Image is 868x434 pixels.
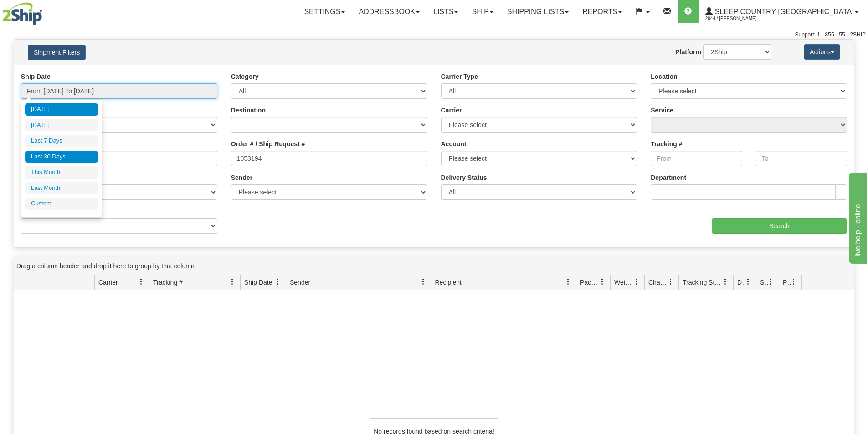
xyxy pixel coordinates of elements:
[705,14,774,23] span: 2044 / [PERSON_NAME]
[763,274,779,290] a: Shipment Issues filter column settings
[441,106,462,115] label: Carrier
[25,198,98,210] li: Custom
[7,5,84,16] div: live help - online
[760,278,768,287] span: Shipment Issues
[25,151,98,163] li: Last 30 Days
[783,278,791,287] span: Pickup Status
[465,0,500,23] a: Ship
[500,0,575,23] a: Shipping lists
[25,182,98,194] li: Last Month
[14,257,854,275] div: grid grouping header
[231,173,252,182] label: Sender
[651,173,686,182] label: Department
[651,151,742,166] input: From
[580,278,599,287] span: Packages
[2,31,866,39] div: Support: 1 - 855 - 55 - 2SHIP
[847,170,867,263] iframe: chat widget
[21,72,51,81] label: Ship Date
[575,0,629,23] a: Reports
[244,278,272,287] span: Ship Date
[651,72,677,81] label: Location
[134,274,149,290] a: Carrier filter column settings
[352,0,426,23] a: Addressbook
[683,278,722,287] span: Tracking Status
[441,139,467,148] label: Account
[648,278,668,287] span: Charge
[560,274,576,290] a: Recipient filter column settings
[426,0,465,23] a: Lists
[595,274,610,290] a: Packages filter column settings
[712,218,847,234] input: Search
[651,106,673,115] label: Service
[740,274,756,290] a: Delivery Status filter column settings
[629,274,644,290] a: Weight filter column settings
[297,0,352,23] a: Settings
[614,278,633,287] span: Weight
[441,173,487,182] label: Delivery Status
[153,278,183,287] span: Tracking #
[25,166,98,179] li: This Month
[231,139,305,148] label: Order # / Ship Request #
[2,2,42,25] img: logo2044.jpg
[25,119,98,132] li: [DATE]
[435,278,462,287] span: Recipient
[786,274,801,290] a: Pickup Status filter column settings
[718,274,733,290] a: Tracking Status filter column settings
[713,8,854,15] span: Sleep Country [GEOGRAPHIC_DATA]
[699,0,865,23] a: Sleep Country [GEOGRAPHIC_DATA] 2044 / [PERSON_NAME]
[675,47,701,56] label: Platform
[737,278,745,287] span: Delivery Status
[663,274,678,290] a: Charge filter column settings
[231,72,259,81] label: Category
[290,278,310,287] span: Sender
[756,151,847,166] input: To
[28,45,86,60] button: Shipment Filters
[270,274,286,290] a: Ship Date filter column settings
[441,72,478,81] label: Carrier Type
[651,139,682,148] label: Tracking #
[25,103,98,116] li: [DATE]
[416,274,431,290] a: Sender filter column settings
[25,135,98,147] li: Last 7 Days
[98,278,118,287] span: Carrier
[225,274,240,290] a: Tracking # filter column settings
[804,44,840,60] button: Actions
[231,106,266,115] label: Destination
